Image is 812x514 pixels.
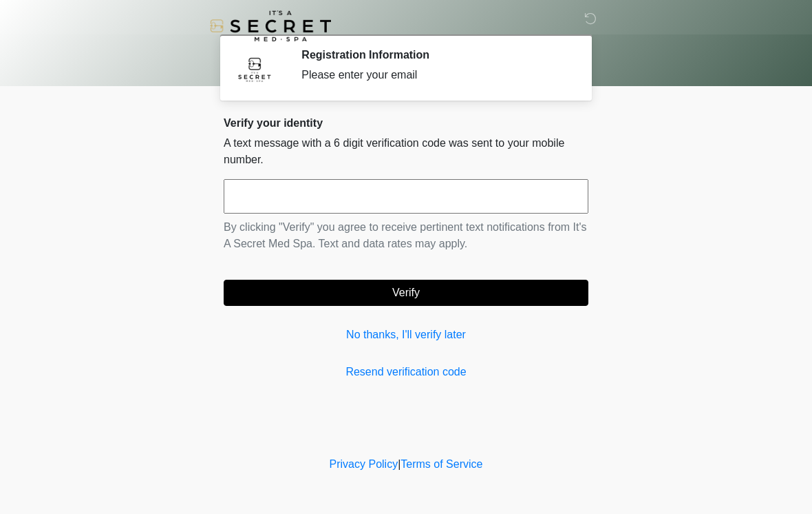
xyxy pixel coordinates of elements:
div: Please enter your email [301,67,568,83]
h2: Registration Information [301,48,568,61]
img: Agent Avatar [234,48,275,90]
a: Resend verification code [224,364,588,380]
a: Terms of Service [400,458,482,470]
p: By clicking "Verify" you agree to receive pertinent text notifications from It's A Secret Med Spa... [224,219,588,252]
p: A text message with a 6 digit verification code was sent to your mobile number. [224,135,588,168]
button: Verify [224,280,588,306]
img: It's A Secret Med Spa Logo [210,10,331,41]
a: No thanks, I'll verify later [224,327,588,343]
a: Privacy Policy [330,458,398,470]
h2: Verify your identity [224,116,588,130]
a: | [398,458,400,470]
